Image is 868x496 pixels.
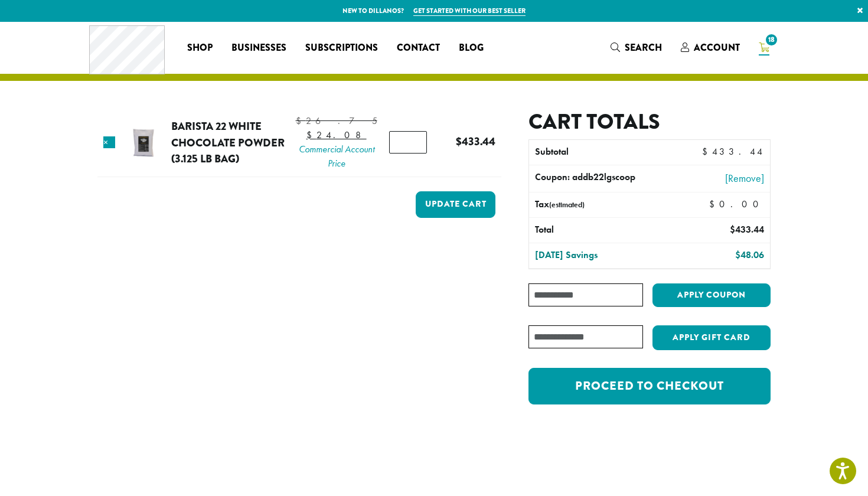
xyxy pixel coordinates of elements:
a: [Remove] [680,170,764,186]
a: Shop [178,38,222,57]
small: (estimated) [549,200,585,210]
th: Tax [529,192,700,217]
span: $ [702,145,712,158]
th: Total [529,218,674,243]
a: Proceed to checkout [528,368,771,404]
bdi: 24.08 [306,129,367,141]
span: Account [694,41,740,54]
bdi: 433.44 [702,145,764,158]
th: [DATE] Savings [529,243,674,268]
span: Businesses [231,41,286,56]
span: Blog [459,41,484,56]
a: Search [601,38,671,57]
a: Get started with our best seller [413,6,526,16]
span: 18 [763,32,779,48]
button: Update cart [416,191,495,218]
span: $ [296,115,306,127]
span: Contact [397,41,440,56]
th: Coupon: addb22lgscoop [529,165,674,192]
span: $ [735,249,740,261]
span: $ [709,198,719,210]
bdi: 433.44 [730,223,764,236]
button: Apply coupon [652,283,771,308]
span: Commercial Account Price [296,142,377,171]
button: Apply Gift Card [652,325,771,350]
input: Product quantity [389,131,427,154]
a: Remove this item [103,136,115,148]
th: Subtotal [529,140,674,165]
span: $ [456,133,462,149]
bdi: 48.06 [735,249,764,261]
bdi: 26.75 [296,115,377,127]
span: Subscriptions [305,41,378,56]
span: Search [625,41,662,54]
img: Barista 22 Sweet Ground White Chocolate Powder [124,123,162,162]
span: Shop [187,41,213,56]
bdi: 0.00 [709,198,764,210]
h2: Cart totals [528,109,771,135]
span: $ [306,129,316,141]
span: $ [730,223,735,236]
bdi: 433.44 [456,133,495,149]
a: Barista 22 White Chocolate Powder (3.125 lb bag) [171,118,285,167]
